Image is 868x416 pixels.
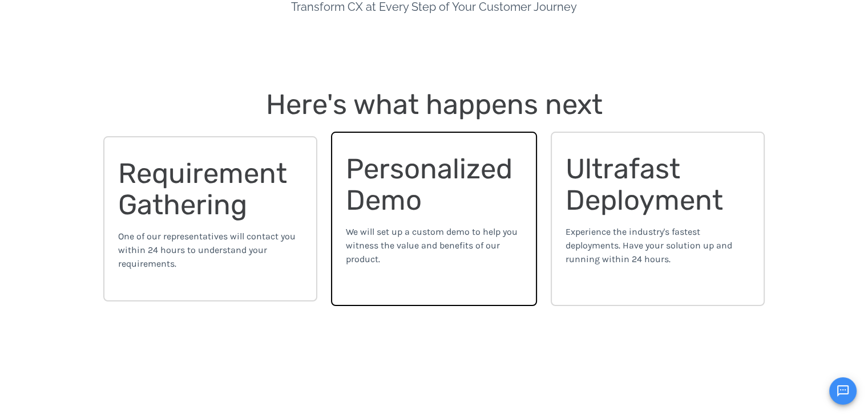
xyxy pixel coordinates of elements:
span: Requirement Gathering [118,157,294,221]
span: We will set up a custom demo to help you witness the value and benefits of our product. [346,226,518,264]
span: Ultrafast Deployment [566,152,723,217]
span: Experience the industry's fastest deployments. Have your solution up and running within 24 hours. [566,226,732,264]
span: One of our representatives will contact you within 24 hours to understand your requirements. [118,231,296,269]
span: Here's what happens next [266,88,603,121]
span: Personalized Demo [346,152,519,217]
button: Open chat [829,377,857,405]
